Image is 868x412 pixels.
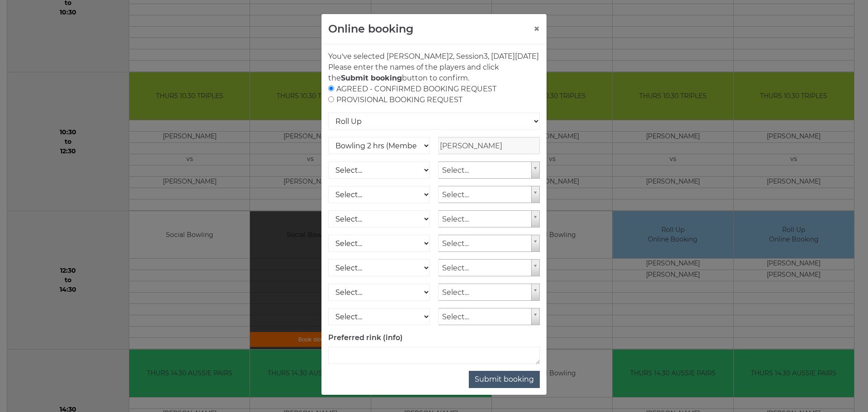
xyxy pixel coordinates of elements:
[442,162,528,179] span: Select...
[438,284,540,301] a: Select...
[341,74,402,82] strong: Submit booking
[533,24,540,34] button: ×
[438,235,540,252] a: Select...
[484,52,488,61] span: 3
[328,332,403,343] label: Preferred rink (info)
[442,308,528,326] span: Select...
[442,235,528,252] span: Select...
[438,308,540,325] a: Select...
[442,260,528,277] span: Select...
[442,186,528,204] span: Select...
[469,371,540,388] button: Submit booking
[328,62,540,84] p: Please enter the names of the players and click the button to confirm.
[442,284,528,301] span: Select...
[328,84,540,105] div: AGREED - CONFIRMED BOOKING REQUEST PROVISIONAL BOOKING REQUEST
[438,259,540,276] a: Select...
[438,210,540,227] a: Select...
[328,51,540,62] p: You've selected [PERSON_NAME] , Session , [DATE][DATE]
[438,186,540,203] a: Select...
[449,52,453,61] span: 2
[328,21,414,37] h4: Online booking
[442,211,528,228] span: Select...
[438,161,540,179] a: Select...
